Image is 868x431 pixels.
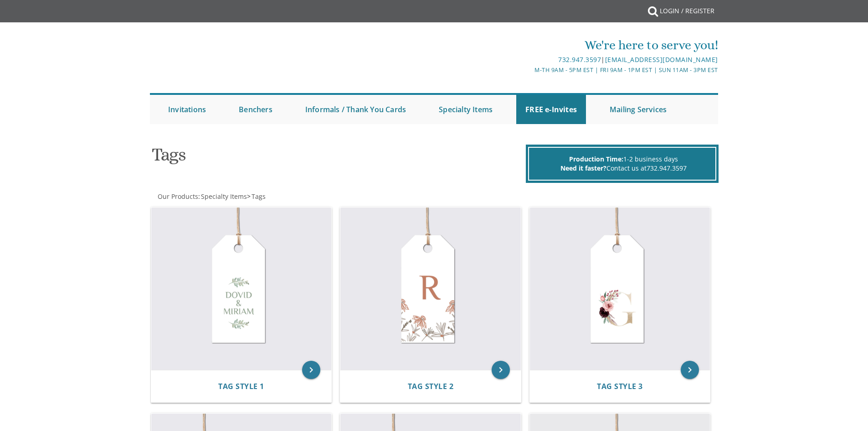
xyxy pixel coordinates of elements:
span: Need it faster? [560,164,606,172]
a: Benchers [230,95,282,124]
a: Tag Style 1 [218,382,264,391]
span: Production Time: [569,155,623,163]
span: Tag Style 2 [408,381,454,391]
div: M-Th 9am - 5pm EST | Fri 9am - 1pm EST | Sun 11am - 3pm EST [340,65,718,75]
a: [EMAIL_ADDRESS][DOMAIN_NAME] [605,55,718,64]
a: Invitations [159,95,215,124]
img: Tag Style 3 [530,208,710,370]
h1: Tags [152,145,524,171]
span: > [247,192,266,201]
p: 1-2 business days Contact us at [543,155,704,173]
span: Tag Style 3 [597,381,643,391]
span: Specialty Items [201,192,247,201]
a: Tag Style 3 [597,382,643,391]
a: FREE e-Invites [516,95,586,124]
a: Specialty Items [430,95,502,124]
a: Tag Style 2 [408,382,454,391]
a: 732.947.3597 [647,164,687,172]
a: Informals / Thank You Cards [296,95,415,124]
a: Our Products [157,192,198,201]
div: : [150,192,434,201]
span: Tags [252,192,266,201]
a: keyboard_arrow_right [302,361,320,379]
a: Mailing Services [601,95,676,124]
img: Tag Style 1 [151,208,332,370]
div: We're here to serve you! [340,36,718,54]
a: keyboard_arrow_right [681,361,699,379]
span: Tag Style 1 [218,381,264,391]
img: Tag Style 2 [340,208,521,370]
a: Tags [251,192,266,201]
div: | [340,54,718,65]
a: 732.947.3597 [558,55,601,64]
a: Specialty Items [200,192,247,201]
a: keyboard_arrow_right [492,361,510,379]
